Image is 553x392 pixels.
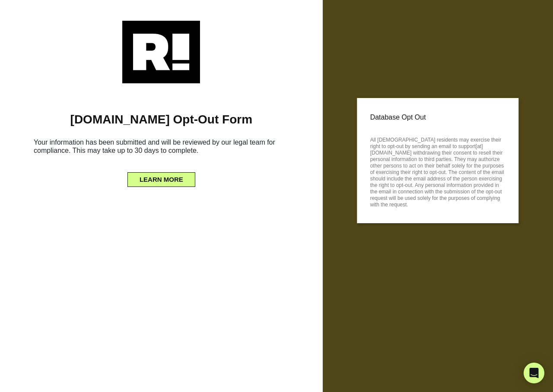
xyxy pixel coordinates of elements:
a: LEARN MORE [127,174,195,180]
h1: [DOMAIN_NAME] Opt-Out Form [13,112,310,127]
img: Retention.com [122,21,200,83]
p: All [DEMOGRAPHIC_DATA] residents may exercise their right to opt-out by sending an email to suppo... [370,134,505,208]
p: Database Opt Out [370,111,505,124]
div: Open Intercom Messenger [524,363,544,383]
h6: Your information has been submitted and will be reviewed by our legal team for compliance. This m... [13,135,310,161]
button: LEARN MORE [127,172,195,187]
